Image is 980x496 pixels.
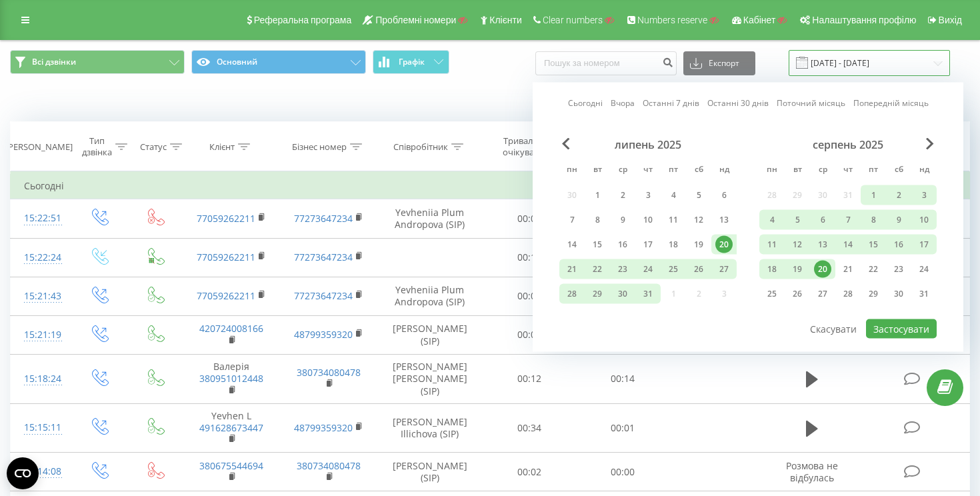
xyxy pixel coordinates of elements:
div: 17 [639,236,657,253]
div: чт 21 серп 2025 р. [835,259,861,279]
div: 20 [715,236,733,253]
button: Всі дзвінки [10,50,185,74]
a: 77273647234 [294,251,353,263]
div: 1 [865,187,882,204]
span: Розмова не відбулась [786,459,838,484]
span: Кабінет [743,15,776,25]
div: 9 [890,211,907,229]
td: 00:02 [482,453,575,491]
div: вт 26 серп 2025 р. [785,284,810,304]
div: 27 [814,285,831,303]
span: Проблемні номери [375,15,456,25]
div: 7 [839,211,857,229]
div: ср 9 лип 2025 р. [610,210,635,230]
span: Реферальна програма [254,15,352,25]
a: Останні 7 днів [643,97,699,109]
div: Статус [140,141,167,153]
div: 8 [589,211,606,229]
div: пн 14 лип 2025 р. [559,235,585,255]
div: сб 23 серп 2025 р. [886,259,911,279]
div: 25 [763,285,781,303]
div: [PERSON_NAME] [5,141,73,153]
div: 13 [715,211,733,229]
span: Next Month [926,138,934,150]
div: 24 [915,261,933,278]
div: пн 7 лип 2025 р. [559,210,585,230]
div: 12 [690,211,707,229]
div: 17 [915,236,933,253]
td: 00:14 [576,355,669,404]
td: [PERSON_NAME] Illichova (SIP) [377,403,482,453]
div: вт 15 лип 2025 р. [585,235,610,255]
div: 4 [665,187,682,204]
div: нд 3 серп 2025 р. [911,185,937,205]
a: 380675544694 [199,459,263,472]
td: [PERSON_NAME] [PERSON_NAME] (SIP) [377,355,482,404]
div: пт 25 лип 2025 р. [661,259,686,279]
div: липень 2025 [559,138,737,151]
div: 9 [614,211,631,229]
div: сб 12 лип 2025 р. [686,210,711,230]
div: нд 17 серп 2025 р. [911,235,937,255]
div: сб 16 серп 2025 р. [886,235,911,255]
abbr: вівторок [587,161,607,181]
div: 15 [589,236,606,253]
div: 18 [763,261,781,278]
div: 20 [814,261,831,278]
div: ср 27 серп 2025 р. [810,284,835,304]
a: 48799359320 [294,328,353,341]
button: Основний [191,50,366,74]
div: 15:22:24 [24,245,57,271]
div: вт 5 серп 2025 р. [785,210,810,230]
div: вт 1 лип 2025 р. [585,185,610,205]
div: сб 26 лип 2025 р. [686,259,711,279]
div: 4 [763,211,781,229]
span: Клієнти [489,15,522,25]
div: 10 [639,211,657,229]
div: 16 [890,236,907,253]
div: Тривалість очікування [495,135,558,158]
div: 29 [865,285,882,303]
div: ср 6 серп 2025 р. [810,210,835,230]
div: пт 29 серп 2025 р. [861,284,886,304]
div: 19 [789,261,806,278]
td: 00:34 [482,403,575,453]
div: пн 28 лип 2025 р. [559,284,585,304]
div: чт 28 серп 2025 р. [835,284,861,304]
td: 00:01 [576,403,669,453]
div: 3 [639,187,657,204]
div: чт 31 лип 2025 р. [635,284,661,304]
abbr: п’ятниця [863,161,883,181]
td: Yevhen L [183,403,280,453]
a: 77273647234 [294,212,353,225]
div: пт 15 серп 2025 р. [861,235,886,255]
a: 380734080478 [297,366,361,379]
div: чт 3 лип 2025 р. [635,185,661,205]
abbr: неділя [714,161,734,181]
div: 15:15:11 [24,415,57,441]
div: 15:21:43 [24,283,57,309]
div: 22 [589,261,606,278]
abbr: четвер [838,161,858,181]
div: пн 4 серп 2025 р. [759,210,785,230]
div: вт 22 лип 2025 р. [585,259,610,279]
div: 15 [865,236,882,253]
div: пт 4 лип 2025 р. [661,185,686,205]
div: пн 21 лип 2025 р. [559,259,585,279]
a: 77059262211 [197,212,255,225]
div: чт 24 лип 2025 р. [635,259,661,279]
div: 22 [865,261,882,278]
abbr: понеділок [562,161,582,181]
abbr: неділя [914,161,934,181]
div: пн 11 серп 2025 р. [759,235,785,255]
div: 21 [839,261,857,278]
div: 2 [614,187,631,204]
div: 5 [789,211,806,229]
td: 00:00 [576,453,669,491]
td: Валерія [183,355,280,404]
div: пт 18 лип 2025 р. [661,235,686,255]
div: 29 [589,285,606,303]
div: 6 [715,187,733,204]
div: пт 1 серп 2025 р. [861,185,886,205]
a: 77059262211 [197,251,255,263]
